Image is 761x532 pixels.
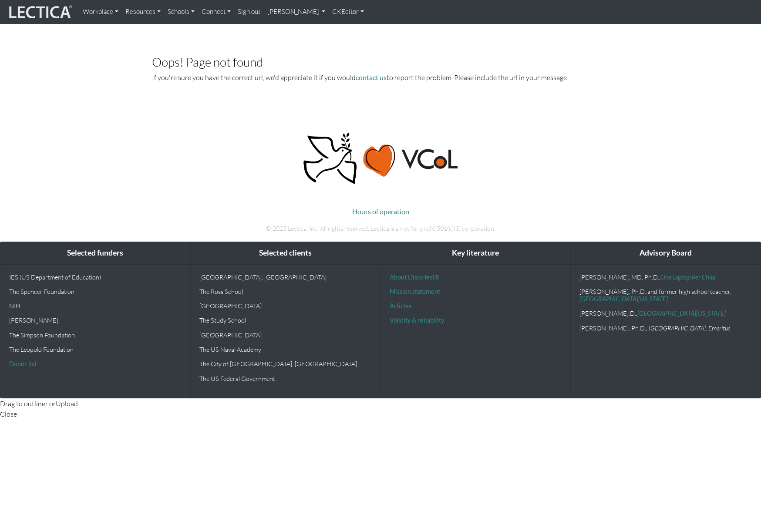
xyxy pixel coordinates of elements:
a: Connect [198,3,234,20]
a: [GEOGRAPHIC_DATA][US_STATE] [637,310,726,317]
p: [PERSON_NAME].D., [579,310,752,317]
a: Validity & reliability [390,317,444,324]
img: lecticalive [7,4,72,20]
p: [GEOGRAPHIC_DATA], [GEOGRAPHIC_DATA] [199,273,372,281]
p: [PERSON_NAME], Ph.D. and former high school teacher, [579,288,752,303]
p: NIH [9,302,182,310]
p: IES (US Department of Education) [9,273,182,281]
a: [GEOGRAPHIC_DATA][US_STATE] [579,295,668,303]
a: contact us [356,73,387,81]
a: Schools [164,3,198,20]
p: The Ross School [199,288,372,295]
div: Key literature [381,242,571,264]
span: Upload [56,399,78,408]
p: [PERSON_NAME] [9,317,182,324]
p: The Study School [199,317,372,324]
a: [PERSON_NAME] [264,3,329,20]
p: The US Naval Academy [199,346,372,353]
p: [GEOGRAPHIC_DATA] [199,302,372,310]
a: About DiscoTest® [390,273,439,281]
div: Advisory Board [571,242,761,264]
p: [PERSON_NAME], MD, Ph.D., [579,273,752,281]
a: Donor list [9,360,37,367]
p: © 2025 Lectica, Inc. All rights reserved. Lectica is a not for profit 501(c)(3) corporation. [139,224,622,233]
img: Peace, love, VCoL [301,131,460,185]
a: Sign out [234,3,264,20]
p: The Spencer Foundation [9,288,182,295]
a: CKEditor [329,3,367,20]
p: [GEOGRAPHIC_DATA] [199,331,372,339]
p: The City of [GEOGRAPHIC_DATA], [GEOGRAPHIC_DATA] [199,360,372,367]
p: The Simpson Foundation [9,331,182,339]
a: Hours of operation [352,207,409,215]
a: One Laptop Per Child [660,273,716,281]
p: The Leopold Foundation [9,346,182,353]
em: , [GEOGRAPHIC_DATA], Emeritus [646,324,731,332]
p: If you're sure you have the correct url, we'd appreciate it if you would to report the problem. P... [152,72,609,83]
a: Mission statement [390,288,440,295]
a: Articles [390,302,411,310]
h3: Oops! Page not found [152,55,609,69]
p: The US Federal Government [199,375,372,382]
p: [PERSON_NAME], Ph.D. [579,324,752,332]
div: Selected funders [0,242,190,264]
div: Selected clients [191,242,380,264]
a: Resources [122,3,164,20]
a: Workplace [79,3,122,20]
